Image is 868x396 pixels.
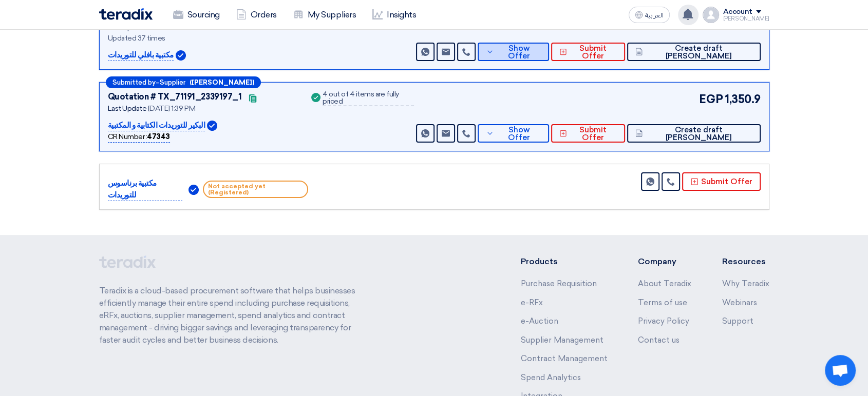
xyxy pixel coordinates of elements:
[165,4,228,26] a: Sourcing
[627,43,761,61] button: Create draft [PERSON_NAME]
[629,7,670,23] button: العربية
[147,132,170,141] b: 47343
[638,279,691,288] a: About Teradix
[645,12,664,19] span: العربية
[497,45,541,60] span: Show Offer
[703,7,719,23] img: profile_test.png
[520,255,607,268] li: Products
[108,177,183,201] p: مكتبية برناسوس للتوريدات
[207,121,217,131] img: Verified Account
[645,126,752,142] span: Create draft [PERSON_NAME]
[497,126,541,142] span: Show Offer
[723,8,752,16] div: Account
[108,49,174,62] p: مكتبية بافلي للتوريدات
[188,185,199,195] img: Verified Account
[722,298,757,307] a: Webinars
[638,316,689,326] a: Privacy Policy
[108,91,242,103] div: Quotation # TX_71191_2339197_1
[638,298,687,307] a: Terms of use
[160,79,185,86] span: Supplier
[108,104,147,113] span: Last Update
[520,354,607,363] a: Contract Management
[627,124,761,143] button: Create draft [PERSON_NAME]
[638,255,691,268] li: Company
[323,91,414,106] div: 4 out of 4 items are fully priced
[520,335,603,345] a: Supplier Management
[176,50,186,61] img: Verified Account
[203,181,308,198] span: Not accepted yet (Registered)
[520,316,558,326] a: e-Auction
[106,76,261,88] div: –
[108,33,297,44] div: Updated 37 times
[551,124,625,143] button: Submit Offer
[699,91,723,108] span: EGP
[645,45,752,60] span: Create draft [PERSON_NAME]
[108,120,205,132] p: البكير للتوريدات الكتابية و المكتبية
[723,16,769,22] div: [PERSON_NAME]
[228,4,285,26] a: Orders
[725,91,761,108] span: 1,350.9
[520,298,542,307] a: e-RFx
[638,335,680,345] a: Contact us
[722,316,753,326] a: Support
[570,126,617,142] span: Submit Offer
[520,279,596,288] a: Purchase Requisition
[825,355,856,386] a: Open chat
[478,124,549,143] button: Show Offer
[722,255,769,268] li: Resources
[551,43,625,61] button: Submit Offer
[99,285,367,346] p: Teradix is a cloud-based procurement software that helps businesses efficiently manage their enti...
[285,4,364,26] a: My Suppliers
[112,79,156,86] span: Submitted by
[364,4,424,26] a: Insights
[108,131,170,143] div: CR Number :
[722,279,769,288] a: Why Teradix
[99,8,153,20] img: Teradix logo
[478,43,549,61] button: Show Offer
[520,373,580,382] a: Spend Analytics
[148,104,195,113] span: [DATE] 1:39 PM
[190,79,254,86] b: ([PERSON_NAME])
[682,172,761,191] button: Submit Offer
[570,45,617,60] span: Submit Offer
